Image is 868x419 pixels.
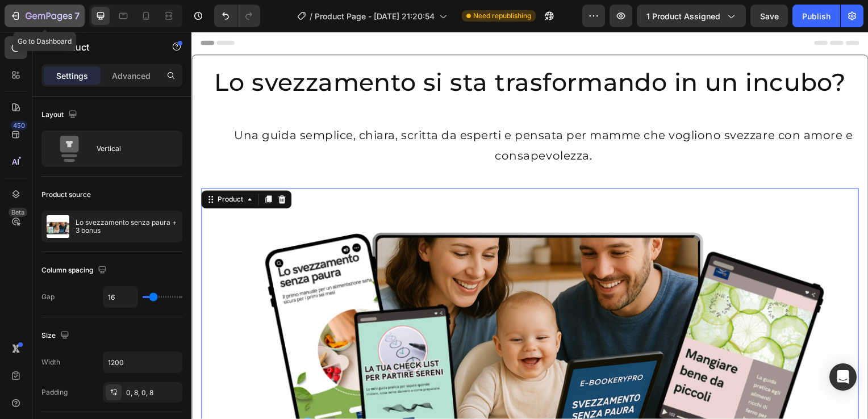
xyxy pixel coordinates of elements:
p: Lo svezzamento senza paura + 3 bonus [76,219,177,234]
div: Beta [9,208,27,217]
div: Padding [41,387,68,397]
p: Advanced [112,70,151,82]
span: Save [760,11,779,21]
button: 1 product assigned [637,5,746,27]
button: Save [750,5,788,27]
span: 1 product assigned [646,10,720,22]
span: Product Page - [DATE] 21:20:54 [315,10,435,22]
div: Gap [41,292,55,302]
div: Publish [802,10,831,22]
iframe: Design area [191,32,868,419]
img: product feature img [47,215,69,238]
div: Product source [41,190,91,200]
span: / [310,10,312,22]
div: Size [41,328,72,343]
div: Open Intercom Messenger [829,363,857,391]
p: Product [55,40,152,54]
div: Column spacing [41,263,109,278]
div: Width [41,357,60,367]
div: Undo/Redo [214,5,260,27]
div: Product [24,164,54,174]
button: Publish [792,5,840,27]
div: 0, 8, 0, 8 [126,388,180,398]
input: Auto [103,287,137,307]
input: Auto [103,352,182,372]
div: 450 [11,121,27,130]
p: 7 [74,9,80,23]
p: Settings [56,70,88,82]
button: 7 [5,5,85,27]
div: Vertical [97,136,166,162]
span: Need republishing [473,11,531,21]
div: Layout [41,107,80,123]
